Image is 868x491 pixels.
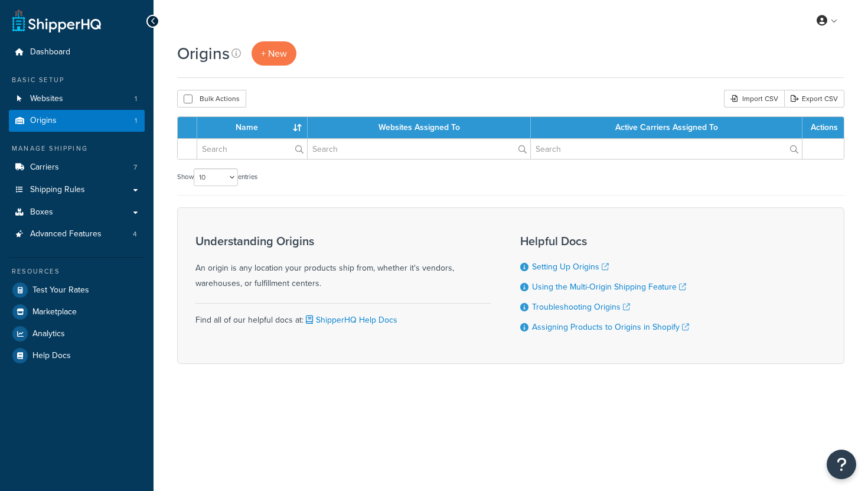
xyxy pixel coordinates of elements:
a: Test Your Rates [9,279,145,301]
span: Advanced Features [30,229,102,239]
a: Shipping Rules [9,179,145,201]
span: 4 [133,229,137,239]
span: + New [261,47,287,60]
h3: Helpful Docs [520,235,689,248]
a: + New [252,41,296,66]
span: Analytics [32,329,65,339]
span: 7 [133,162,137,173]
th: Active Carriers Assigned To [531,117,802,138]
th: Name [197,117,308,138]
div: An origin is any location your products ship from, whether it's vendors, warehouses, or fulfillme... [195,235,491,291]
a: Websites 1 [9,88,145,110]
a: Origins 1 [9,110,145,132]
a: Export CSV [784,90,844,108]
li: Websites [9,88,145,110]
h1: Origins [177,42,230,65]
a: Analytics [9,323,145,344]
span: 1 [135,116,137,126]
span: Carriers [30,162,59,173]
span: Origins [30,116,57,126]
a: Troubleshooting Origins [532,301,630,313]
a: Advanced Features 4 [9,223,145,245]
input: Search [531,139,802,159]
span: Shipping Rules [30,185,85,195]
div: Manage Shipping [9,144,145,154]
a: Marketplace [9,301,145,323]
button: Open Resource Center [827,450,856,479]
a: Help Docs [9,345,145,366]
span: Test Your Rates [32,285,89,295]
input: Search [197,139,307,159]
span: Marketplace [32,307,77,317]
div: Import CSV [724,90,784,108]
input: Search [308,139,530,159]
label: Show entries [177,168,257,186]
a: ShipperHQ Home [12,9,101,32]
span: Help Docs [32,351,71,361]
th: Actions [802,117,844,138]
a: Assigning Products to Origins in Shopify [532,321,689,333]
a: Setting Up Origins [532,261,609,273]
div: Resources [9,266,145,277]
li: Advanced Features [9,223,145,245]
div: Basic Setup [9,75,145,85]
div: Find all of our helpful docs at: [195,303,491,328]
a: ShipperHQ Help Docs [304,314,397,326]
h3: Understanding Origins [195,235,491,248]
button: Bulk Actions [177,90,246,108]
span: Boxes [30,207,53,217]
a: Boxes [9,201,145,223]
a: Dashboard [9,41,145,63]
a: Using the Multi-Origin Shipping Feature [532,281,686,293]
li: Origins [9,110,145,132]
li: Carriers [9,157,145,178]
span: Dashboard [30,47,70,57]
a: Carriers 7 [9,157,145,178]
span: 1 [135,94,137,104]
span: Websites [30,94,63,104]
th: Websites Assigned To [308,117,531,138]
select: Showentries [194,168,238,186]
